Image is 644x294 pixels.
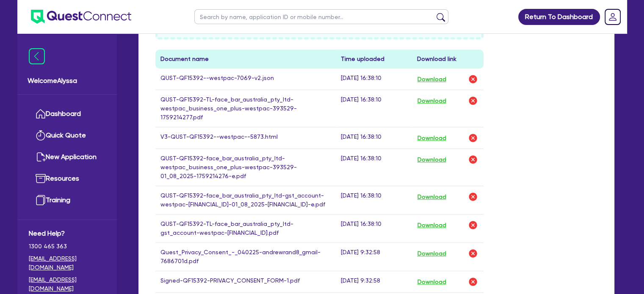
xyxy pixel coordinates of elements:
td: QUST-QF15392-TL-face_bar_australia_pty_ltd-westpac_business_one_plus-westpac-393529-1759214277.pdf [155,90,336,127]
td: Quest_Privacy_Consent_-_040225-andrewrand8_gmail-7686701d.pdf [155,243,336,271]
a: Return To Dashboard [518,9,600,25]
a: Training [29,190,105,211]
a: [EMAIL_ADDRESS][DOMAIN_NAME] [29,275,105,293]
img: icon-menu-close [29,48,45,64]
td: [DATE] 16:38:10 [336,69,412,90]
th: Download link [412,49,484,69]
td: [DATE] 16:38:10 [336,214,412,243]
img: quest-connect-logo-blue [31,10,131,24]
img: new-application [36,152,46,162]
button: Download [417,154,446,165]
td: QUST-QF15392-face_bar_australia_pty_ltd-gst_account-westpac-[FINANCIAL_ID]-01_08_2025-[FINANCIAL_... [155,186,336,214]
td: V3-QUST-QF15392--westpac--5873.html [155,127,336,149]
a: [EMAIL_ADDRESS][DOMAIN_NAME] [29,254,105,272]
span: Need Help? [29,228,105,239]
a: New Application [29,146,105,168]
td: [DATE] 16:38:10 [336,90,412,127]
td: [DATE] 9:32:58 [336,243,412,271]
td: [DATE] 9:32:58 [336,271,412,293]
img: delete-icon [468,74,478,84]
td: QUST-QF15392-face_bar_australia_pty_ltd-westpac_business_one_plus-westpac-393529-01_08_2025-17592... [155,149,336,186]
td: QUST-QF15392--westpac-7069-v2.json [155,69,336,90]
button: Download [417,191,446,202]
button: Download [417,132,446,143]
img: delete-icon [468,133,478,143]
span: Welcome Alyssa [28,76,107,86]
span: 1300 465 363 [29,242,105,251]
img: resources [36,173,46,184]
img: quick-quote [36,130,46,140]
a: Resources [29,168,105,190]
td: Signed-QF15392-PRIVACY_CONSENT_FORM-1.pdf [155,271,336,293]
button: Download [417,220,446,231]
button: Download [417,95,446,106]
img: delete-icon [468,248,478,258]
th: Time uploaded [336,49,412,69]
a: Quick Quote [29,125,105,146]
th: Document name [155,49,336,69]
td: QUST-QF15392-TL-face_bar_australia_pty_ltd-gst_account-westpac-[FINANCIAL_ID].pdf [155,214,336,243]
button: Download [417,276,446,287]
img: delete-icon [468,277,478,287]
img: delete-icon [468,220,478,230]
button: Download [417,74,446,85]
img: delete-icon [468,96,478,106]
td: [DATE] 16:38:10 [336,186,412,214]
td: [DATE] 16:38:10 [336,127,412,149]
a: Dropdown toggle [602,6,624,28]
button: Download [417,248,446,259]
img: delete-icon [468,192,478,202]
img: training [36,195,46,205]
a: Dashboard [29,103,105,125]
input: Search by name, application ID or mobile number... [194,9,448,24]
img: delete-icon [468,154,478,165]
td: [DATE] 16:38:10 [336,149,412,186]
